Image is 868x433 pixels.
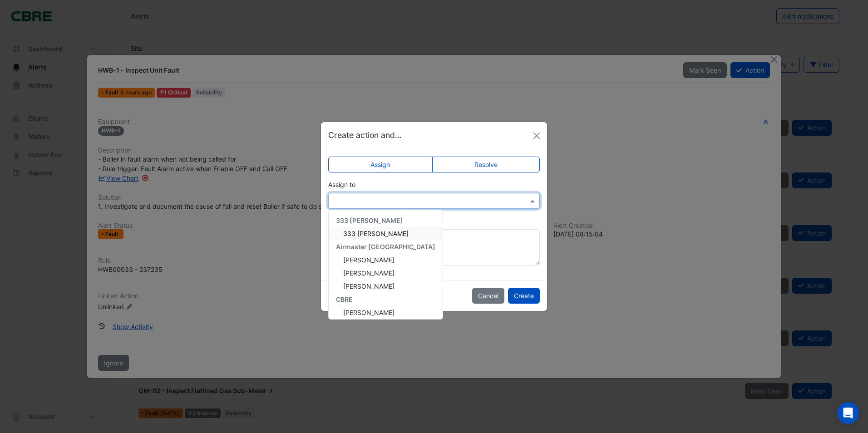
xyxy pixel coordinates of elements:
div: Open Intercom Messenger [837,402,859,424]
button: Cancel [472,288,504,304]
button: Create [508,288,540,304]
button: Close [530,129,543,143]
span: [PERSON_NAME] [343,309,395,316]
span: [PERSON_NAME] [343,256,395,264]
label: Assign [328,157,433,172]
span: [PERSON_NAME] [343,282,395,290]
label: Resolve [432,157,540,172]
span: CBRE [336,295,353,303]
h5: Create action and... [328,129,402,141]
label: Assign to [328,180,355,189]
span: [PERSON_NAME] [343,269,395,277]
ng-dropdown-panel: Options list [328,210,443,320]
span: 333 [PERSON_NAME] [343,230,409,237]
span: Airmaster [GEOGRAPHIC_DATA] [336,243,435,251]
span: 333 [PERSON_NAME] [336,216,403,224]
